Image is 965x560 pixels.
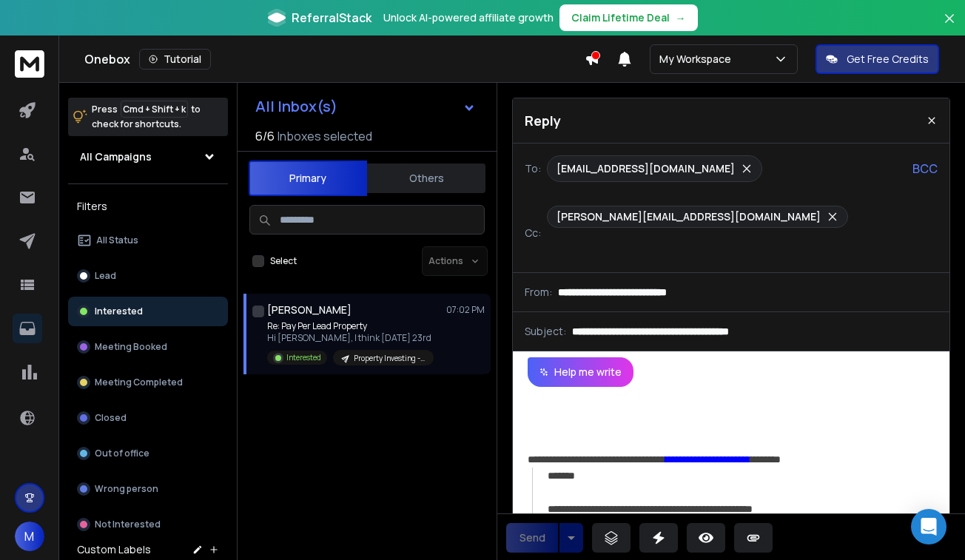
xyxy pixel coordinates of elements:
[525,226,541,240] p: Cc:
[68,332,228,362] button: Meeting Booked
[68,261,228,291] button: Lead
[278,127,372,145] h3: Inboxes selected
[92,102,201,132] p: Press to check for shortcuts.
[292,9,371,27] span: ReferralStack
[659,52,737,67] p: My Workspace
[676,10,686,25] span: →
[912,160,938,178] p: BCC
[847,52,929,67] p: Get Free Credits
[383,10,554,25] p: Unlock AI-powered affiliate growth
[15,522,44,551] button: M
[525,110,561,131] p: Reply
[557,161,735,176] p: [EMAIL_ADDRESS][DOMAIN_NAME]
[446,304,485,316] p: 07:02 PM
[95,270,116,282] p: Lead
[95,377,183,388] p: Meeting Completed
[911,509,946,544] div: Open Intercom Messenger
[77,542,151,557] h3: Custom Labels
[816,44,939,74] button: Get Free Credits
[68,226,228,255] button: All Status
[68,297,228,326] button: Interested
[95,306,143,317] p: Interested
[267,303,352,317] h1: [PERSON_NAME]
[525,324,566,339] p: Subject:
[367,162,485,195] button: Others
[95,412,127,424] p: Closed
[255,99,337,114] h1: All Inbox(s)
[267,332,434,344] p: Hi [PERSON_NAME], I think [DATE] 23rd
[68,368,228,397] button: Meeting Completed
[557,209,821,224] p: [PERSON_NAME][EMAIL_ADDRESS][DOMAIN_NAME]
[95,341,167,353] p: Meeting Booked
[121,101,188,118] span: Cmd + Shift + k
[95,519,161,530] p: Not Interested
[68,474,228,504] button: Wrong person
[525,285,552,300] p: From:
[96,235,138,246] p: All Status
[249,161,367,196] button: Primary
[525,161,541,176] p: To:
[68,196,228,217] h3: Filters
[528,357,633,387] button: Help me write
[68,510,228,539] button: Not Interested
[243,92,488,121] button: All Inbox(s)
[940,9,959,44] button: Close banner
[139,49,211,70] button: Tutorial
[286,352,321,363] p: Interested
[68,403,228,433] button: Closed
[255,127,275,145] span: 6 / 6
[68,439,228,468] button: Out of office
[95,448,149,459] p: Out of office
[80,149,152,164] h1: All Campaigns
[559,4,698,31] button: Claim Lifetime Deal→
[68,142,228,172] button: All Campaigns
[95,483,158,495] p: Wrong person
[84,49,585,70] div: Onebox
[354,353,425,364] p: Property Investing - Global
[267,320,434,332] p: Re: Pay Per Lead Property
[270,255,297,267] label: Select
